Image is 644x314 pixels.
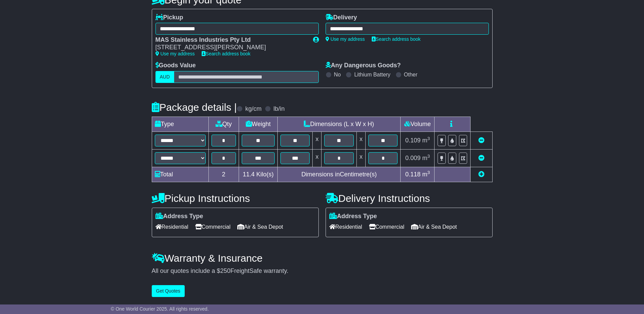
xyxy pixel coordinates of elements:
[277,167,401,182] td: Dimensions in Centimetre(s)
[152,193,319,204] h4: Pickup Instructions
[155,71,174,83] label: AUD
[369,222,404,232] span: Commercial
[237,222,283,232] span: Air & Sea Depot
[239,167,277,182] td: Kilo(s)
[155,222,188,232] span: Residential
[152,167,208,182] td: Total
[427,136,430,141] sup: 3
[411,222,457,232] span: Air & Sea Depot
[372,36,421,42] a: Search address book
[152,102,237,113] h4: Package details |
[422,137,430,144] span: m
[243,171,255,178] span: 11.4
[313,132,321,149] td: x
[329,222,362,232] span: Residential
[405,155,421,161] span: 0.009
[326,14,357,21] label: Delivery
[334,71,341,78] label: No
[326,193,493,204] h4: Delivery Instructions
[422,155,430,161] span: m
[356,132,365,149] td: x
[427,170,430,175] sup: 3
[354,71,390,78] label: Lithium Battery
[404,71,418,78] label: Other
[422,171,430,178] span: m
[326,36,365,42] a: Use my address
[427,154,430,159] sup: 3
[202,51,251,56] a: Search address book
[195,222,231,232] span: Commercial
[478,137,484,144] a: Remove this item
[401,117,435,132] td: Volume
[239,117,277,132] td: Weight
[313,149,321,167] td: x
[155,44,306,51] div: [STREET_ADDRESS][PERSON_NAME]
[155,51,195,56] a: Use my address
[329,213,377,220] label: Address Type
[155,14,183,21] label: Pickup
[478,155,484,161] a: Remove this item
[152,117,208,132] td: Type
[478,171,484,178] a: Add new item
[405,137,421,144] span: 0.109
[326,62,401,69] label: Any Dangerous Goods?
[208,117,239,132] td: Qty
[356,149,365,167] td: x
[245,105,261,113] label: kg/cm
[405,171,421,178] span: 0.118
[152,252,493,264] h4: Warranty & Insurance
[273,105,284,113] label: lb/in
[277,117,401,132] td: Dimensions (L x W x H)
[155,36,306,44] div: MAS Stainless Industries Pty Ltd
[208,167,239,182] td: 2
[152,267,493,275] div: All our quotes include a $ FreightSafe warranty.
[155,213,203,220] label: Address Type
[111,306,209,312] span: © One World Courier 2025. All rights reserved.
[155,62,196,69] label: Goods Value
[220,267,231,274] span: 250
[152,285,185,297] button: Get Quotes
